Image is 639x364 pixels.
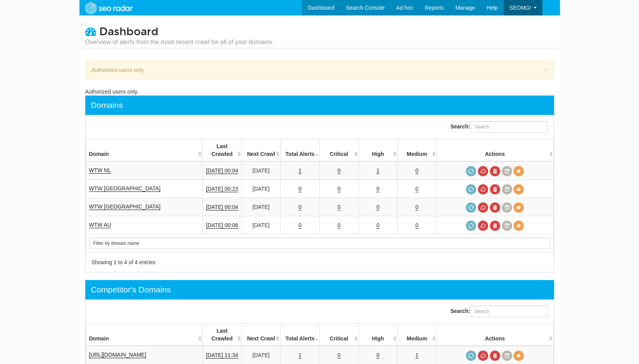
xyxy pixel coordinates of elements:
[513,202,524,213] a: View Domain Overview
[415,222,419,229] a: 0
[513,350,524,361] a: View Domain Overview
[490,184,500,195] a: Delete most recent audit
[513,184,524,195] a: View Domain Overview
[82,1,136,15] img: SEORadar
[415,352,419,359] a: 1
[203,139,242,162] th: Last Crawled: activate to sort column descending
[298,204,301,210] a: 0
[425,5,444,11] span: Reports
[241,216,281,234] td: [DATE]
[502,202,512,213] a: Crawl History
[86,324,203,346] th: Domain: activate to sort column ascending
[85,88,554,96] div: Authorized users only.
[376,222,379,229] a: 0
[398,324,437,346] th: Medium: activate to sort column descending
[338,352,341,359] a: 0
[358,324,398,346] th: High: activate to sort column descending
[450,306,548,317] label: Search:
[502,166,512,176] a: Crawl History
[478,202,488,213] a: Cancel in-progress audit
[455,5,475,11] span: Manage
[89,352,146,358] a: [URL][DOMAIN_NAME]
[241,198,281,216] td: [DATE]
[298,222,301,229] a: 0
[470,121,548,133] input: Search:
[487,5,498,11] span: Help
[478,184,488,195] a: Cancel in-progress audit
[338,167,341,174] a: 0
[206,352,238,359] a: [DATE] 11:34
[338,222,341,229] a: 0
[415,204,419,210] a: 0
[89,167,111,174] a: WTW NL
[490,220,500,231] a: Delete most recent audit
[338,204,341,210] a: 0
[376,204,379,210] a: 0
[241,139,281,162] th: Next Crawl: activate to sort column descending
[415,186,419,192] a: 0
[85,38,274,46] small: Overview of alerts from the most recent crawl for all of your domains.
[470,306,548,317] input: Search:
[281,324,320,346] th: Total Alerts: activate to sort column ascending
[89,238,550,249] input: Search
[89,203,161,210] a: WTW [GEOGRAPHIC_DATA]
[298,186,301,192] a: 0
[89,222,112,228] a: WTW AU
[358,139,398,162] th: High: activate to sort column descending
[436,324,553,346] th: Actions: activate to sort column ascending
[376,186,379,192] a: 0
[206,167,238,174] a: [DATE] 00:04
[478,220,488,231] a: Cancel in-progress audit
[502,184,512,195] a: Crawl History
[466,166,476,176] a: Request a crawl
[450,121,548,133] label: Search:
[206,186,238,192] a: [DATE] 00:23
[436,139,553,162] th: Actions: activate to sort column ascending
[338,186,341,192] a: 0
[490,166,500,176] a: Delete most recent audit
[466,220,476,231] a: Request a crawl
[241,161,281,180] td: [DATE]
[281,139,320,162] th: Total Alerts: activate to sort column ascending
[99,25,158,38] span: Dashboard
[319,324,358,346] th: Critical: activate to sort column descending
[513,166,524,176] a: View Domain Overview
[415,167,419,174] a: 0
[396,5,413,11] span: Ad hoc
[490,350,500,361] a: Delete most recent audit
[91,258,310,266] div: Showing 1 to 4 of 4 entries
[478,350,488,361] a: Cancel in-progress audit
[91,284,171,296] div: Competitor's Domains
[376,167,379,174] a: 1
[85,26,96,37] i: 
[203,324,242,346] th: Last Crawled: activate to sort column descending
[241,180,281,198] td: [DATE]
[490,202,500,213] a: Delete most recent audit
[91,99,123,111] div: Domains
[398,139,437,162] th: Medium: activate to sort column descending
[466,350,476,361] a: Request a crawl
[206,222,238,229] a: [DATE] 00:06
[89,185,161,192] a: WTW [GEOGRAPHIC_DATA]
[86,139,203,162] th: Domain: activate to sort column ascending
[513,220,524,231] a: View Domain Overview
[466,202,476,213] a: Request a crawl
[502,220,512,231] a: Crawl History
[502,350,512,361] a: Crawl History
[298,167,301,174] a: 1
[510,5,531,11] span: SEOMG!
[319,139,358,162] th: Critical: activate to sort column descending
[478,166,488,176] a: Cancel in-progress audit
[466,184,476,195] a: Request a crawl
[241,324,281,346] th: Next Crawl: activate to sort column descending
[376,352,379,359] a: 0
[206,204,238,210] a: [DATE] 00:04
[298,352,301,359] a: 1
[543,65,548,73] button: ×
[85,60,554,80] div: Authorized users only.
